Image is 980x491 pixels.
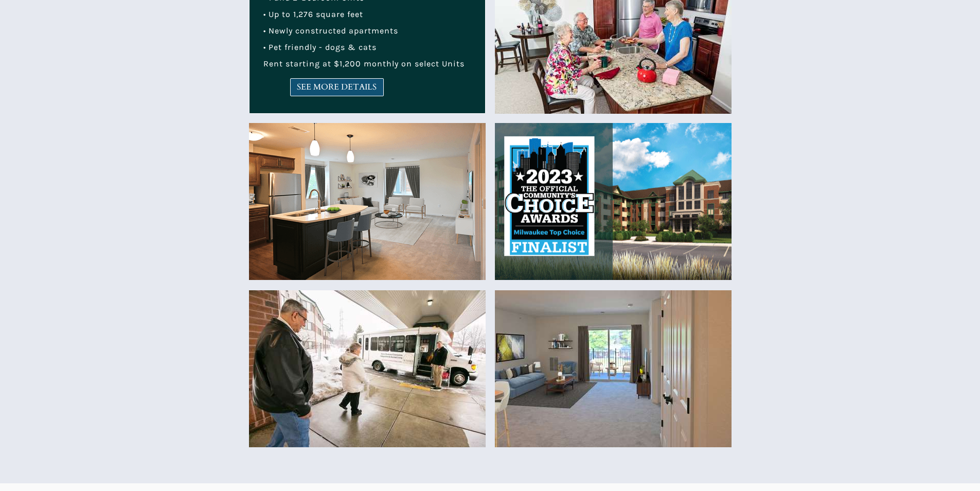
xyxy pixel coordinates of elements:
span: • Newly constructed apartments [263,26,398,36]
span: • Up to 1,276 square feet [263,9,363,19]
span: Rent starting at $1,200 monthly on select Units [263,59,465,68]
span: SEE MORE DETAILS [291,82,383,92]
a: SEE MORE DETAILS [290,78,384,96]
span: • Pet friendly - dogs & cats [263,42,377,52]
